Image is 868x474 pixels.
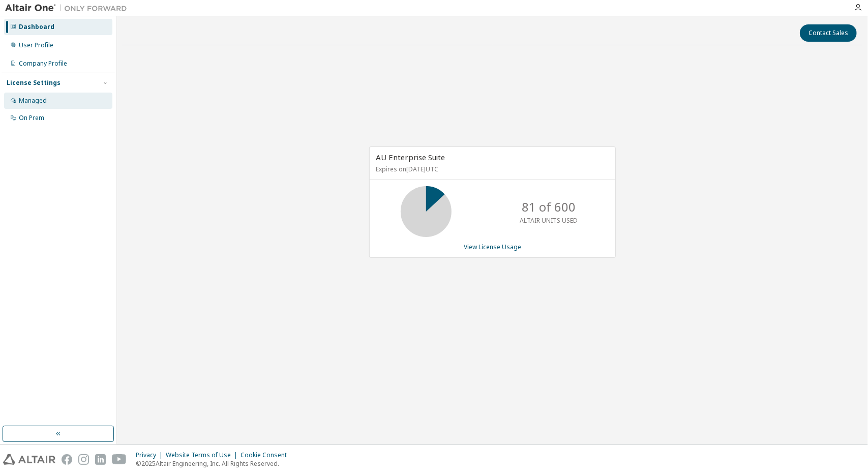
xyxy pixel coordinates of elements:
[19,60,67,68] div: Company Profile
[19,97,47,105] div: Managed
[464,243,521,251] a: View License Usage
[520,216,578,225] p: ALTAIR UNITS USED
[19,23,54,31] div: Dashboard
[241,451,293,459] div: Cookie Consent
[5,3,132,13] img: Altair One
[376,152,445,162] span: AU Enterprise Suite
[112,454,127,465] img: youtube.svg
[78,454,89,465] img: instagram.svg
[166,451,241,459] div: Website Terms of Use
[800,24,857,42] button: Contact Sales
[19,41,53,49] div: User Profile
[376,165,607,173] p: Expires on [DATE] UTC
[7,79,61,87] div: License Settings
[3,454,55,465] img: altair_logo.svg
[136,451,166,459] div: Privacy
[522,198,576,216] p: 81 of 600
[136,459,293,468] p: © 2025 Altair Engineering, Inc. All Rights Reserved.
[95,454,106,465] img: linkedin.svg
[62,454,72,465] img: facebook.svg
[19,114,44,122] div: On Prem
